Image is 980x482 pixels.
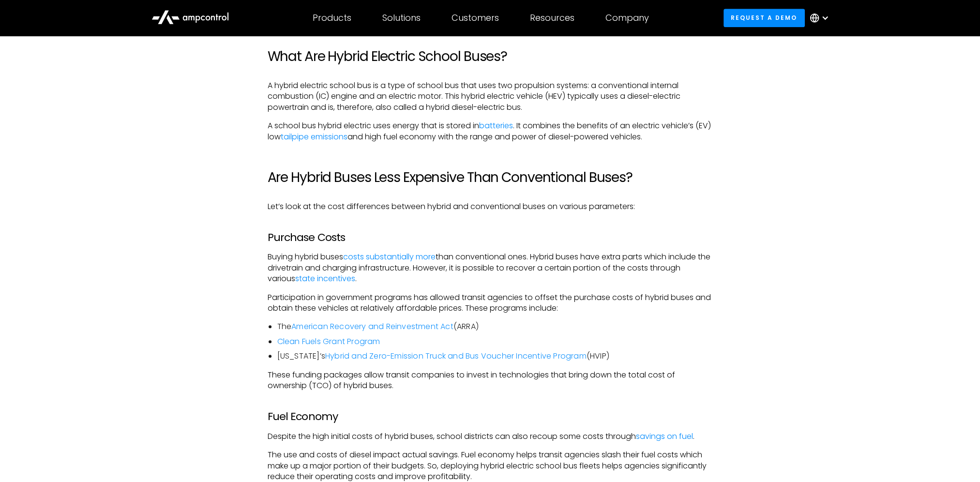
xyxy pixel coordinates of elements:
a: American Recovery and Reinvestment Act [291,321,453,332]
a: Hybrid and Zero-Emission Truck and Bus Voucher Incentive Program [325,350,587,361]
div: Solutions [382,13,421,23]
div: Company [605,13,649,23]
a: tailpipe emissions [281,131,347,142]
p: A hybrid electric school bus is a type of school bus that uses two propulsion systems: a conventi... [268,80,713,113]
h3: Purchase Costs [268,231,713,244]
h3: Fuel Economy [268,410,713,423]
p: Buying hybrid buses than conventional ones. Hybrid buses have extra parts which include the drive... [268,252,713,284]
h2: What Are Hybrid Electric School Buses? [268,48,713,65]
a: costs substantially more [343,251,436,262]
div: Customers [452,13,499,23]
div: Products [313,13,351,23]
a: Clean Fuels Grant Program [277,336,380,347]
div: Resources [530,13,574,23]
p: Despite the high initial costs of hybrid buses, school districts can also recoup some costs throu... [268,431,713,442]
h2: Are Hybrid Buses Less Expensive Than Conventional Buses? [268,169,713,186]
a: state incentives [295,273,355,284]
p: Let’s look at the cost differences between hybrid and conventional buses on various parameters: [268,201,713,212]
p: These funding packages allow transit companies to invest in technologies that bring down the tota... [268,370,713,392]
a: Request a demo [724,9,805,27]
p: A school bus hybrid electric uses energy that is stored in . It combines the benefits of an elect... [268,120,713,142]
li: The (ARRA) [277,321,713,332]
li: [US_STATE]’s (HVIP) [277,351,713,361]
p: Participation in government programs has allowed transit agencies to offset the purchase costs of... [268,292,713,314]
a: savings on fuel [636,431,693,442]
p: The use and costs of diesel impact actual savings. Fuel economy helps transit agencies slash thei... [268,450,713,482]
a: batteries [479,120,513,131]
